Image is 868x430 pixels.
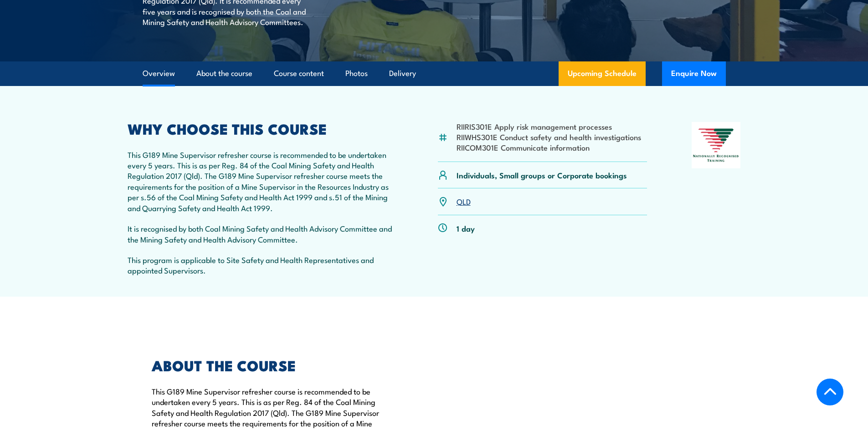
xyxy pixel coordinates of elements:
[389,61,416,86] a: Delivery
[128,122,394,135] h2: WHY CHOOSE THIS COURSE
[128,254,394,276] p: This program is applicable to Site Safety and Health Representatives and appointed Supervisors.
[457,170,627,180] p: Individuals, Small groups or Corporate bookings
[457,121,641,132] li: RIIRIS301E Apply risk management processes
[662,61,726,86] button: Enquire Now
[457,142,641,152] li: RIICOM301E Communicate information
[128,149,394,213] p: This G189 Mine Supervisor refresher course is recommended to be undertaken every 5 years. This is...
[152,359,392,371] h2: ABOUT THE COURSE
[457,132,641,142] li: RIIWHS301E Conduct safety and health investigations
[196,61,252,86] a: About the course
[457,196,471,207] a: QLD
[692,122,741,168] img: Nationally Recognised Training logo.
[559,61,646,86] a: Upcoming Schedule
[128,223,394,244] p: It is recognised by both Coal Mining Safety and Health Advisory Committee and the Mining Safety a...
[143,61,175,86] a: Overview
[345,61,368,86] a: Photos
[457,223,475,233] p: 1 day
[274,61,324,86] a: Course content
